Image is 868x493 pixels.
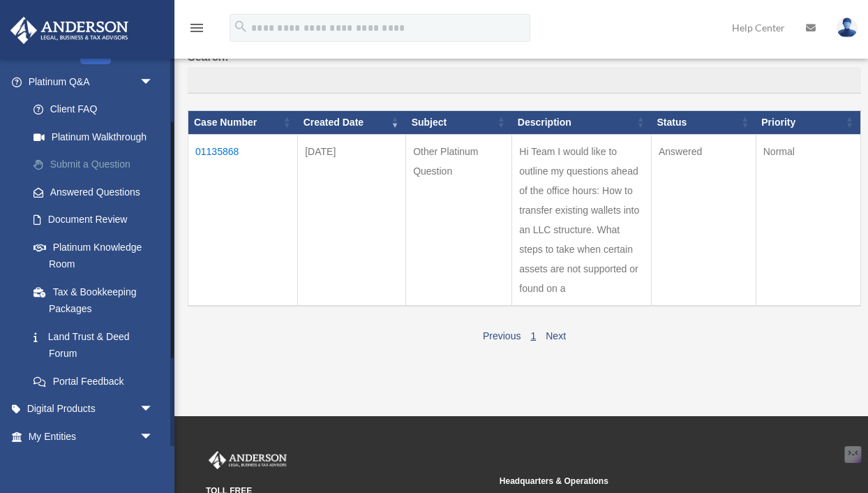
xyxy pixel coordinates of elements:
[20,96,174,124] a: Client FAQ
[20,323,174,367] a: Land Trust & Deed Forum
[500,474,784,489] small: Headquarters & Operations
[651,134,756,306] td: Answered
[188,24,205,36] a: menu
[20,233,174,278] a: Platinum Knowledge Room
[188,47,861,94] label: Search:
[546,330,566,341] a: Next
[6,17,133,44] img: Anderson Advisors Platinum Portal
[140,422,167,451] span: arrow_drop_down
[406,134,512,306] td: Other Platinum Question
[233,19,248,34] i: search
[188,20,205,36] i: menu
[20,123,174,151] a: Platinum Walkthrough
[651,110,756,134] th: Status: activate to sort column ascending
[756,134,860,306] td: Normal
[20,206,174,234] a: Document Review
[10,68,174,96] a: Platinum Q&Aarrow_drop_down
[20,178,167,206] a: Answered Questions
[20,151,174,179] a: Submit a Question
[756,110,860,134] th: Priority: activate to sort column ascending
[298,134,406,306] td: [DATE]
[20,278,174,323] a: Tax & Bookkeeping Packages
[188,134,298,306] td: 01135868
[140,395,167,424] span: arrow_drop_down
[837,17,858,38] img: User Pic
[140,68,167,96] span: arrow_drop_down
[298,110,406,134] th: Created Date: activate to sort column ascending
[188,110,298,134] th: Case Number: activate to sort column ascending
[512,110,652,134] th: Description: activate to sort column ascending
[530,330,536,341] a: 1
[483,330,521,341] a: Previous
[10,422,174,450] a: My Entitiesarrow_drop_down
[188,67,861,94] input: Search:
[512,134,652,306] td: Hi Team I would like to outline my questions ahead of the office hours: How to transfer existing ...
[406,110,512,134] th: Subject: activate to sort column ascending
[20,367,174,395] a: Portal Feedback
[10,395,174,423] a: Digital Productsarrow_drop_down
[206,451,290,469] img: Anderson Advisors Platinum Portal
